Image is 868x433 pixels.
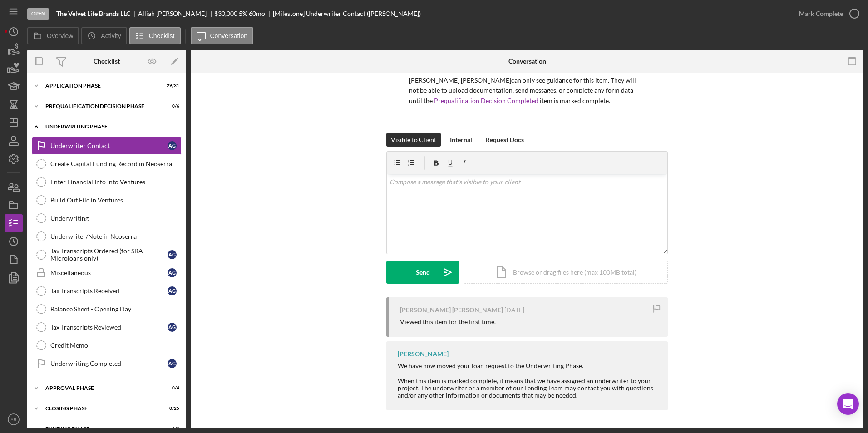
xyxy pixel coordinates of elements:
[168,250,177,259] div: A G
[50,287,168,295] div: Tax Transcripts Received
[168,141,177,150] div: A G
[168,359,177,368] div: A G
[481,133,528,147] button: Request Docs
[45,406,157,411] div: Closing Phase
[32,137,182,155] a: Underwriter ContactAG
[138,10,214,17] div: Alliah [PERSON_NAME]
[273,10,421,17] div: [Milestone] Underwriter Contact ([PERSON_NAME])
[50,197,181,204] div: Build Out File in Ventures
[5,410,23,428] button: AR
[94,58,120,65] div: Checklist
[32,227,182,246] a: Underwriter/Note in Neoserra
[101,32,121,39] label: Activity
[416,261,430,284] div: Send
[239,10,247,17] div: 5 %
[168,268,177,277] div: A G
[32,282,182,300] a: Tax Transcripts ReceivedAG
[45,83,157,89] div: Application Phase
[47,32,73,39] label: Overview
[163,406,179,411] div: 0 / 25
[50,324,168,331] div: Tax Transcripts Reviewed
[163,385,179,391] div: 0 / 4
[214,10,237,17] span: $30,000
[400,318,496,325] div: Viewed this item for the first time.
[50,160,181,167] div: Create Capital Funding Record in Neoserra
[163,83,179,89] div: 29 / 31
[45,385,157,391] div: Approval Phase
[391,133,436,147] div: Visible to Client
[386,133,441,147] button: Visible to Client
[434,97,538,104] a: Prequalification Decision Completed
[50,269,168,276] div: Miscellaneous
[32,209,182,227] a: Underwriting
[149,32,175,39] label: Checklist
[32,300,182,318] a: Balance Sheet - Opening Day
[45,103,157,109] div: Prequalification Decision Phase
[486,133,524,147] div: Request Docs
[409,75,645,106] p: [PERSON_NAME] [PERSON_NAME] can only see guidance for this item. They will not be able to upload ...
[790,5,863,23] button: Mark Complete
[799,5,843,23] div: Mark Complete
[56,10,130,17] b: The Velvet Life Brands LLC
[81,27,127,44] button: Activity
[50,342,181,349] div: Credit Memo
[129,27,181,44] button: Checklist
[508,58,546,65] div: Conversation
[50,233,181,240] div: Underwriter/Note in Neoserra
[450,133,472,147] div: Internal
[32,336,182,354] a: Credit Memo
[837,393,859,415] div: Open Intercom Messenger
[50,305,181,313] div: Balance Sheet - Opening Day
[168,323,177,332] div: A G
[32,155,182,173] a: Create Capital Funding Record in Neoserra
[32,246,182,264] a: Tax Transcripts Ordered (for SBA Microloans only)AG
[400,306,503,314] div: [PERSON_NAME] [PERSON_NAME]
[32,318,182,336] a: Tax Transcripts ReviewedAG
[191,27,254,44] button: Conversation
[50,360,168,367] div: Underwriting Completed
[504,306,524,314] time: 2025-09-10 19:21
[32,264,182,282] a: MiscellaneousAG
[32,354,182,373] a: Underwriting CompletedAG
[386,261,459,284] button: Send
[398,350,449,358] div: [PERSON_NAME]
[45,426,157,432] div: Funding Phase
[50,215,181,222] div: Underwriting
[398,362,659,369] div: We have now moved your loan request to the Underwriting Phase.
[163,103,179,109] div: 0 / 6
[50,142,168,149] div: Underwriter Contact
[168,286,177,295] div: A G
[50,247,168,262] div: Tax Transcripts Ordered (for SBA Microloans only)
[32,191,182,209] a: Build Out File in Ventures
[50,178,181,186] div: Enter Financial Info into Ventures
[45,124,175,129] div: Underwriting Phase
[398,377,659,399] div: When this item is marked complete, it means that we have assigned an underwriter to your project....
[249,10,265,17] div: 60 mo
[27,8,49,20] div: Open
[210,32,248,39] label: Conversation
[32,173,182,191] a: Enter Financial Info into Ventures
[27,27,79,44] button: Overview
[163,426,179,432] div: 0 / 3
[445,133,477,147] button: Internal
[10,417,16,422] text: AR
